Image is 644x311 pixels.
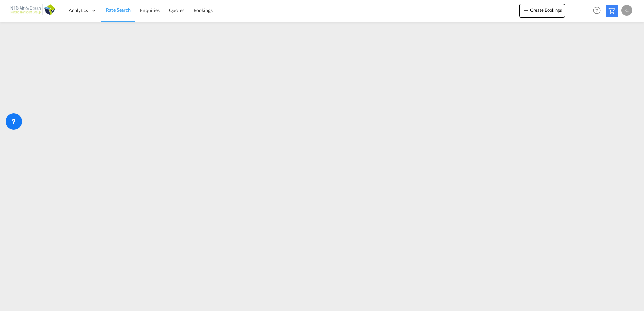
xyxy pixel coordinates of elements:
span: Help [591,5,603,16]
span: Bookings [194,7,213,13]
div: C [621,5,632,16]
button: icon-plus 400-fgCreate Bookings [519,4,565,18]
span: Enquiries [140,7,160,13]
span: Quotes [169,7,184,13]
span: Rate Search [106,7,131,13]
img: af31b1c0b01f11ecbc353f8e72265e29.png [10,3,56,18]
span: Analytics [69,7,88,14]
div: Help [591,5,606,17]
md-icon: icon-plus 400-fg [522,6,530,14]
